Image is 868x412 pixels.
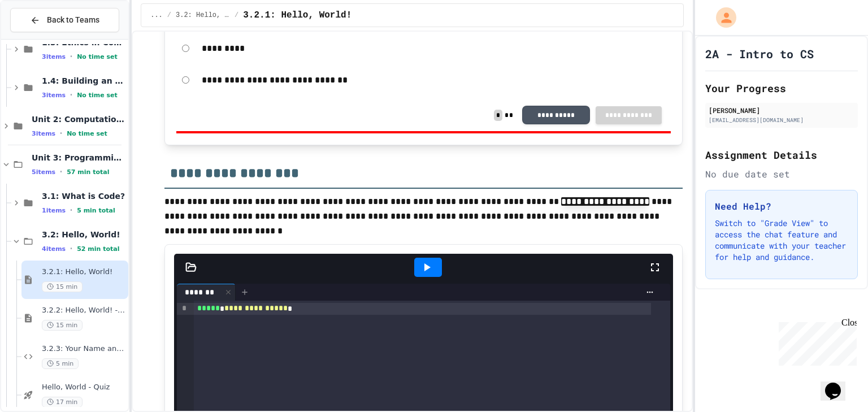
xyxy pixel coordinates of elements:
span: 3.2.1: Hello, World! [42,267,126,277]
span: 3 items [32,130,55,137]
h2: Assignment Details [705,147,858,163]
p: Switch to "Grade View" to access the chat feature and communicate with your teacher for help and ... [715,218,848,263]
span: • [60,129,62,138]
span: • [70,90,72,99]
span: 52 min total [77,245,119,253]
span: 5 min total [77,207,115,214]
span: No time set [77,92,118,99]
div: My Account [704,5,739,31]
span: ... [150,11,163,20]
iframe: chat widget [774,318,857,366]
span: 3.2: Hello, World! [176,11,230,20]
span: 3.1: What is Code? [42,191,126,201]
span: No time set [77,53,118,60]
span: 3 items [42,92,66,99]
div: No due date set [705,167,858,181]
button: Back to Teams [10,8,119,32]
span: / [167,11,171,20]
span: Hello, World - Quiz [42,383,126,392]
span: 5 items [32,168,55,176]
div: Chat with us now!Close [5,5,78,72]
span: 3.2.3: Your Name and Favorite Movie [42,344,126,354]
span: No time set [67,130,107,137]
span: 15 min [42,281,83,292]
span: Back to Teams [47,14,99,26]
span: • [60,167,62,176]
div: [EMAIL_ADDRESS][DOMAIN_NAME] [709,116,854,124]
span: / [235,11,238,20]
span: • [70,52,72,61]
span: 1 items [42,207,66,214]
span: • [70,206,72,215]
span: 3 items [42,53,66,60]
span: Unit 2: Computational Thinking & Problem-Solving [32,114,126,124]
div: [PERSON_NAME] [709,105,854,115]
span: 57 min total [67,168,109,176]
span: 3.2.2: Hello, World! - Review [42,306,126,315]
span: 5 min [42,358,79,369]
span: Unit 3: Programming Fundamentals [32,153,126,163]
iframe: chat widget [821,367,857,401]
span: 3.2.1: Hello, World! [243,8,351,22]
h1: 2A - Intro to CS [705,46,814,62]
span: 1.4: Building an Online Presence [42,76,126,86]
span: 3.2: Hello, World! [42,229,126,240]
h2: Your Progress [705,80,858,96]
span: 15 min [42,320,83,331]
span: • [70,244,72,253]
h3: Need Help? [715,200,848,213]
span: 4 items [42,245,66,253]
span: 17 min [42,397,83,407]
